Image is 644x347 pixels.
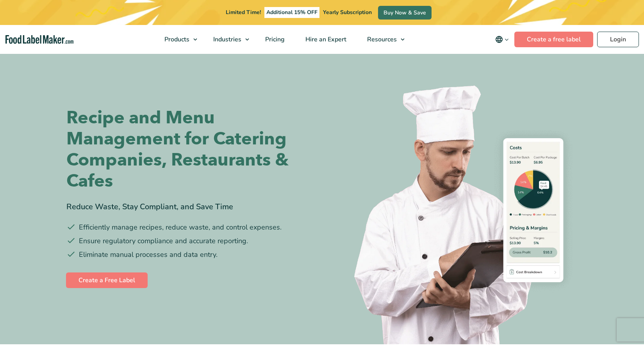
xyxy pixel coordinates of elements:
h1: Recipe and Menu Management for Catering Companies, Restaurants & Cafes [66,107,316,192]
a: Login [597,32,639,47]
span: Industries [211,35,242,44]
span: Limited Time! [226,9,261,16]
li: Ensure regulatory compliance and accurate reporting. [66,236,316,246]
a: Products [154,25,201,54]
a: Create a free label [514,32,593,47]
li: Efficiently manage recipes, reduce waste, and control expenses. [66,222,316,233]
span: Resources [365,35,398,44]
span: Additional 15% OFF [264,7,319,18]
a: Industries [203,25,253,54]
span: Hire an Expert [303,35,347,44]
a: Resources [357,25,409,54]
a: Create a Free Label [66,272,148,288]
a: Hire an Expert [295,25,355,54]
a: Buy Now & Save [378,6,432,20]
span: Pricing [263,35,285,44]
li: Eliminate manual processes and data entry. [66,249,316,260]
span: Yearly Subscription [323,9,372,16]
span: Products [162,35,190,44]
a: Pricing [255,25,293,54]
div: Reduce Waste, Stay Compliant, and Save Time [66,201,316,213]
